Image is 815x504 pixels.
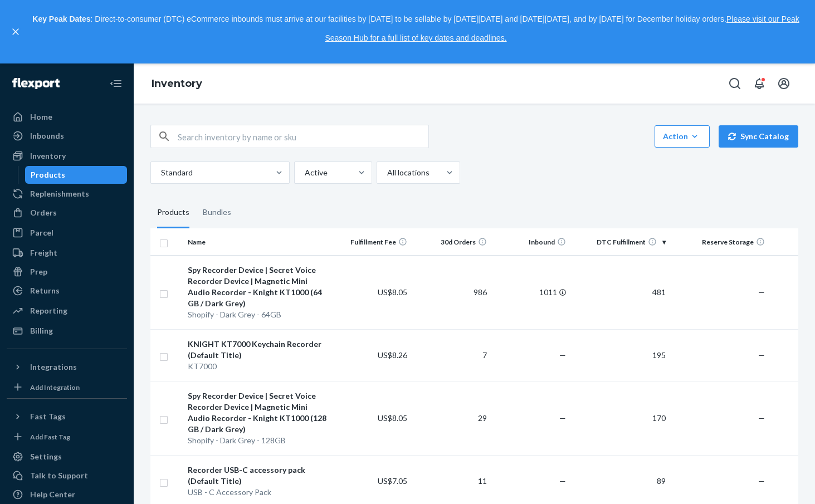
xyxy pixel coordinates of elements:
[412,381,491,455] td: 29
[188,309,328,320] div: Shopify - Dark Grey - 64GB
[203,197,231,228] div: Bundles
[188,390,328,435] div: Spy Recorder Device | Secret Voice Recorder Device | Magnetic Mini Audio Recorder - Knight KT1000...
[30,451,62,462] div: Settings
[157,197,189,228] div: Products
[31,169,65,180] div: Products
[758,350,765,360] span: —
[663,131,701,142] div: Action
[758,476,765,486] span: —
[570,381,670,455] td: 170
[178,125,428,148] input: Search inventory by name or sku
[30,130,64,141] div: Inbounds
[143,68,211,100] ol: breadcrumbs
[7,302,127,320] a: Reporting
[30,325,53,336] div: Billing
[719,125,798,148] button: Sync Catalog
[378,350,407,360] span: US$8.26
[25,166,128,184] a: Products
[7,127,127,145] a: Inbounds
[30,111,52,123] div: Home
[30,266,47,277] div: Prep
[304,167,305,178] input: Active
[188,487,328,498] div: USB - C Accessory Pack
[30,305,67,316] div: Reporting
[7,108,127,126] a: Home
[724,72,746,95] button: Open Search Box
[105,72,127,95] button: Close Navigation
[7,263,127,281] a: Prep
[7,448,127,466] a: Settings
[491,255,571,329] td: 1011
[30,188,89,199] div: Replenishments
[325,14,799,42] a: Please visit our Peak Season Hub for a full list of key dates and deadlines.
[12,78,60,89] img: Flexport logo
[30,227,53,238] div: Parcel
[559,350,566,360] span: —
[30,432,70,442] div: Add Fast Tag
[378,413,407,423] span: US$8.05
[30,470,88,481] div: Talk to Support
[30,489,75,500] div: Help Center
[559,413,566,423] span: —
[30,150,66,162] div: Inventory
[7,244,127,262] a: Freight
[333,228,412,255] th: Fulfillment Fee
[7,224,127,242] a: Parcel
[559,476,566,486] span: —
[7,358,127,376] button: Integrations
[7,467,127,485] a: Talk to Support
[188,435,328,446] div: Shopify - Dark Grey - 128GB
[7,185,127,203] a: Replenishments
[152,77,202,90] a: Inventory
[27,10,805,47] p: : Direct-to-consumer (DTC) eCommerce inbounds must arrive at our facilities by [DATE] to be sella...
[412,255,491,329] td: 986
[758,413,765,423] span: —
[7,204,127,222] a: Orders
[7,147,127,165] a: Inventory
[570,329,670,381] td: 195
[773,72,795,95] button: Open account menu
[30,247,57,258] div: Freight
[188,464,328,487] div: Recorder USB-C accessory pack (Default Title)
[378,287,407,297] span: US$8.05
[412,228,491,255] th: 30d Orders
[30,411,66,422] div: Fast Tags
[7,486,127,503] a: Help Center
[748,72,770,95] button: Open notifications
[7,380,127,394] a: Add Integration
[386,167,387,178] input: All locations
[32,14,90,23] strong: Key Peak Dates
[30,361,77,373] div: Integrations
[7,430,127,443] a: Add Fast Tag
[188,265,328,309] div: Spy Recorder Device | Secret Voice Recorder Device | Magnetic Mini Audio Recorder - Knight KT1000...
[183,228,332,255] th: Name
[7,322,127,340] a: Billing
[570,255,670,329] td: 481
[412,329,491,381] td: 7
[7,408,127,425] button: Fast Tags
[160,167,161,178] input: Standard
[30,207,57,218] div: Orders
[188,339,328,361] div: KNIGHT KT7000 Keychain Recorder (Default Title)
[188,361,328,372] div: KT7000
[7,282,127,300] a: Returns
[378,476,407,486] span: US$7.05
[655,125,710,148] button: Action
[30,285,60,296] div: Returns
[10,26,21,37] button: close,
[670,228,769,255] th: Reserve Storage
[491,228,571,255] th: Inbound
[570,228,670,255] th: DTC Fulfillment
[758,287,765,297] span: —
[30,383,80,392] div: Add Integration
